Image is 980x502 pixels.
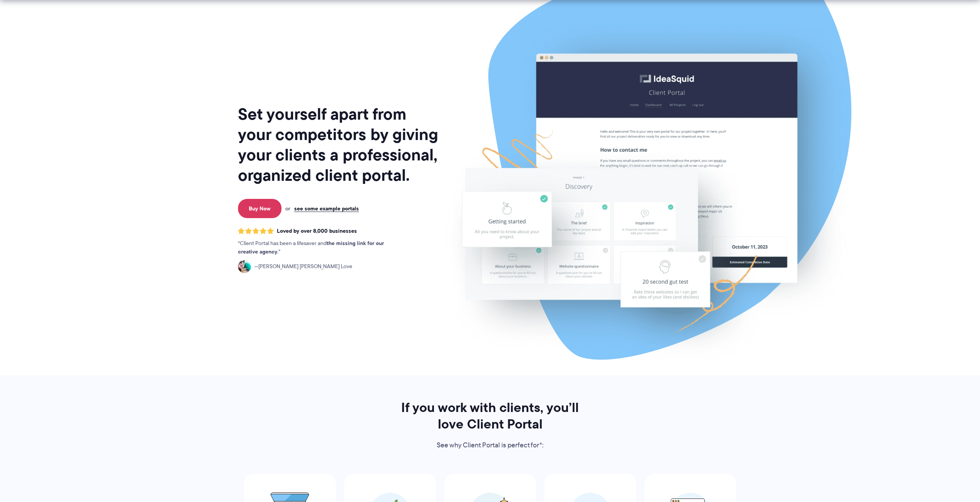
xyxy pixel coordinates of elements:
[294,205,359,212] a: see some example portals
[238,199,281,218] a: Buy Now
[285,205,290,212] span: or
[254,262,352,271] span: [PERSON_NAME] [PERSON_NAME] Love
[277,228,357,234] span: Loved by over 8,000 businesses
[238,239,384,256] strong: the missing link for our creative agency
[238,104,440,185] h1: Set yourself apart from your competitors by giving your clients a professional, organized client ...
[238,239,400,256] p: Client Portal has been a lifesaver and .
[391,440,590,451] p: See why Client Portal is perfect for*:
[391,399,590,432] h2: If you work with clients, you’ll love Client Portal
